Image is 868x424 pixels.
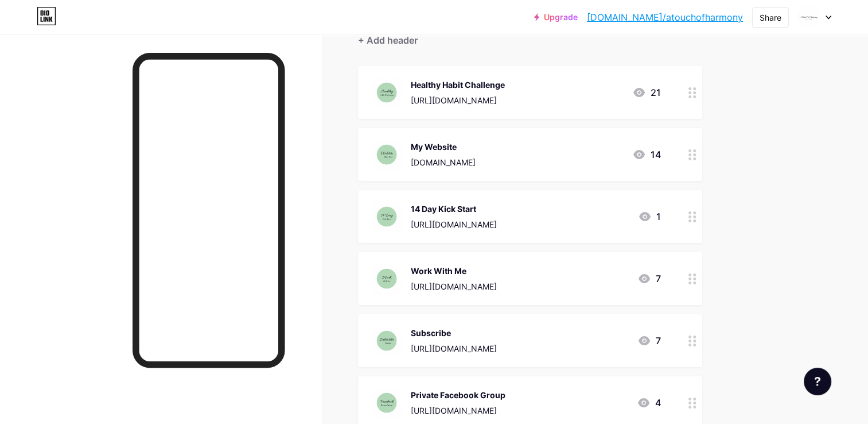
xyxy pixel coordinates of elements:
div: [URL][DOMAIN_NAME] [411,342,497,354]
div: Work With Me [411,265,497,277]
div: Healthy Habit Challenge [411,79,505,91]
div: [URL][DOMAIN_NAME] [411,218,497,230]
div: Private Facebook Group [411,389,505,401]
div: 4 [637,396,661,410]
img: My Website [372,140,402,169]
div: [URL][DOMAIN_NAME] [411,94,505,106]
img: Healthy Habit Challenge [372,78,402,107]
div: [URL][DOMAIN_NAME] [411,280,497,292]
div: 14 [632,148,661,161]
img: atouchofharmony [797,6,819,28]
div: 21 [632,86,661,99]
img: Subscribe [372,326,402,356]
img: 14 Day Kick Start [372,202,402,232]
a: Upgrade [534,13,578,22]
div: My Website [411,141,476,153]
img: Private Facebook Group [372,388,402,418]
img: Work With Me [372,264,402,294]
div: Subscribe [411,327,497,339]
a: [DOMAIN_NAME]/atouchofharmony [587,10,743,24]
div: 7 [637,272,661,286]
div: 1 [638,210,661,223]
div: [URL][DOMAIN_NAME] [411,404,505,417]
div: [DOMAIN_NAME] [411,156,476,168]
div: + Add header [358,33,418,47]
div: Share [760,11,781,24]
div: 14 Day Kick Start [411,203,497,215]
div: 7 [637,334,661,348]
